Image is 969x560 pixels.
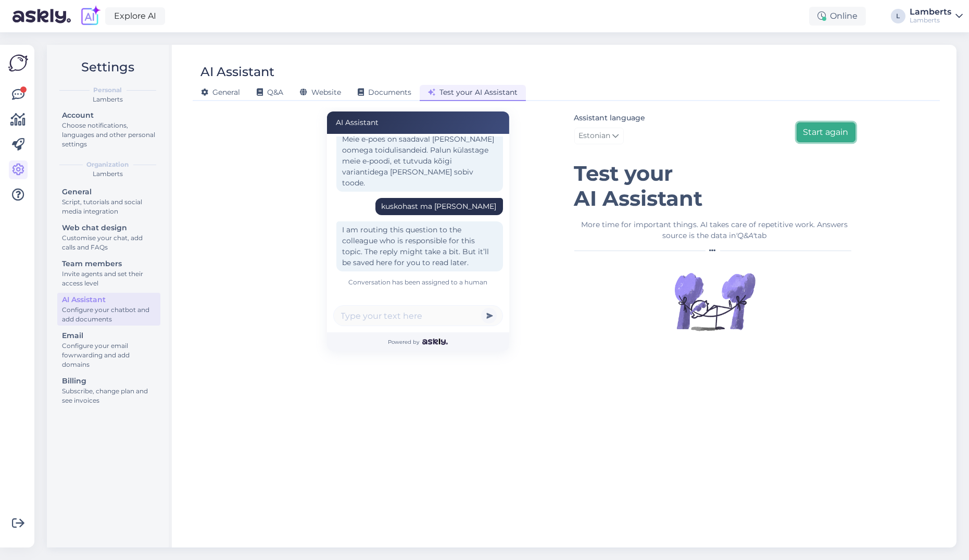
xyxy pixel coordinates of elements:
span: Powered by [388,338,448,346]
b: Organization [87,160,129,169]
a: GeneralScript, tutorials and social media integration [57,185,160,218]
a: Web chat designCustomise your chat, add calls and FAQs [57,221,160,254]
div: Team members [62,258,156,269]
div: L [891,9,905,23]
a: Explore AI [105,7,165,25]
div: Configure your email fowrwarding and add domains [62,341,156,369]
div: Subscribe, change plan and see invoices [62,387,156,405]
span: Q&A [257,88,283,97]
h2: Settings [55,57,160,77]
span: Documents [358,88,411,97]
div: Billing [62,376,156,387]
span: Test your AI Assistant [428,88,518,97]
div: Lamberts [55,95,160,104]
div: AI Assistant [62,294,156,305]
span: Estonian [579,130,611,142]
div: Lamberts [910,16,951,24]
div: Configure your chatbot and add documents [62,305,156,324]
span: Website [300,88,341,97]
div: Online [809,7,866,26]
img: explore-ai [79,5,101,27]
div: More time for important things. AI takes care of repetitive work. Answers source is the data in tab [574,219,855,241]
div: AI Assistant [327,111,509,134]
i: 'Q&A' [736,231,755,240]
div: Meie e-poes on saadaval [PERSON_NAME] oomega toidulisandeid. Palun külastage meie e-poodi, et tut... [336,131,503,192]
div: I am routing this question to the colleague who is responsible for this topic. The reply might ta... [336,221,503,271]
div: Choose notifications, languages and other personal settings [62,121,156,149]
a: AccountChoose notifications, languages and other personal settings [57,108,160,151]
div: Web chat design [62,222,156,233]
img: Askly Logo [8,53,28,73]
div: Customise your chat, add calls and FAQs [62,233,156,252]
div: Account [62,110,156,121]
img: Illustration [673,260,757,343]
div: General [62,186,156,197]
h1: Test your AI Assistant [574,161,855,211]
input: Type your text here [333,305,503,326]
div: Script, tutorials and social media integration [62,197,156,216]
div: Lamberts [55,169,160,179]
button: Start again [797,122,855,142]
span: General [201,88,240,97]
label: Assistant language [574,113,646,123]
a: Estonian [574,128,624,144]
div: Lamberts [910,8,951,16]
div: Email [62,330,156,341]
div: Conversation has been assigned to a human [333,278,503,287]
a: Team membersInvite agents and set their access level [57,257,160,290]
a: EmailConfigure your email fowrwarding and add domains [57,329,160,371]
div: kuskohast ma [PERSON_NAME] [382,201,497,212]
a: LambertsLamberts [910,8,963,24]
a: AI AssistantConfigure your chatbot and add documents [57,293,160,326]
b: Personal [94,85,122,95]
a: BillingSubscribe, change plan and see invoices [57,374,160,407]
div: AI Assistant [200,62,274,82]
div: Invite agents and set their access level [62,269,156,288]
img: Askly [422,339,448,345]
